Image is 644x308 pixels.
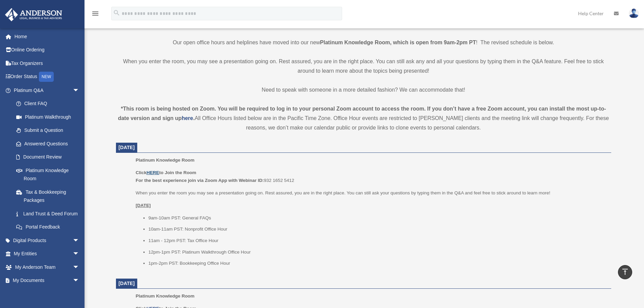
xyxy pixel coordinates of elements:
span: arrow_drop_down [73,260,86,274]
a: Portal Feedback [9,220,90,234]
a: Land Trust & Deed Forum [9,207,90,220]
div: NEW [39,72,54,82]
a: Online Ordering [5,43,90,57]
img: User Pic [629,8,639,18]
a: My Anderson Teamarrow_drop_down [5,260,90,274]
p: 932 1652 5412 [136,169,606,185]
li: 12pm-1pm PST: Platinum Walkthrough Office Hour [148,248,606,256]
img: Anderson Advisors Platinum Portal [3,8,64,21]
span: arrow_drop_down [73,274,86,288]
div: All Office Hours listed below are in the Pacific Time Zone. Office Hour events are restricted to ... [116,104,611,133]
a: Platinum Walkthrough [9,110,90,124]
li: 10am-11am PST: Nonprofit Office Hour [148,225,606,233]
p: When you enter the room you may see a presentation going on. Rest assured, you are in the right p... [136,189,606,197]
u: [DATE] [136,203,151,208]
a: HERE [146,170,159,175]
b: Click to Join the Room [136,170,196,175]
a: My Entitiesarrow_drop_down [5,247,90,261]
a: Tax & Bookkeeping Packages [9,185,90,207]
a: menu [91,12,99,18]
a: Home [5,30,90,43]
a: Document Review [9,150,90,164]
a: Order StatusNEW [5,70,90,84]
span: Platinum Knowledge Room [136,158,194,163]
a: Platinum Knowledge Room [9,164,86,185]
span: arrow_drop_down [73,84,86,97]
li: 1pm-2pm PST: Bookkeeping Office Hour [148,259,606,267]
a: here [182,115,193,121]
a: Client FAQ [9,97,90,111]
span: arrow_drop_down [73,247,86,261]
p: Our open office hours and helplines have moved into our new ! The revised schedule is below. [116,38,611,47]
p: Need to speak with someone in a more detailed fashion? We can accommodate that! [116,85,611,95]
strong: *This room is being hosted on Zoom. You will be required to log in to your personal Zoom account ... [118,106,606,121]
li: 9am-10am PST: General FAQs [148,214,606,222]
strong: . [193,115,194,121]
p: When you enter the room, you may see a presentation going on. Rest assured, you are in the right ... [116,57,611,76]
a: Platinum Q&Aarrow_drop_down [5,84,90,97]
span: [DATE] [119,281,135,286]
a: Tax Organizers [5,56,90,70]
a: vertical_align_top [618,265,632,279]
a: Digital Productsarrow_drop_down [5,234,90,247]
i: vertical_align_top [621,268,629,276]
b: For the best experience join via Zoom App with Webinar ID: [136,178,264,183]
a: My Documentsarrow_drop_down [5,274,90,287]
li: 11am - 12pm PST: Tax Office Hour [148,237,606,245]
span: arrow_drop_down [73,234,86,247]
i: menu [91,9,99,18]
span: Platinum Knowledge Room [136,293,194,299]
i: search [113,9,120,17]
strong: Platinum Knowledge Room, which is open from 9am-2pm PT [320,40,476,45]
a: Submit a Question [9,124,90,137]
span: [DATE] [119,145,135,150]
a: Answered Questions [9,137,90,150]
